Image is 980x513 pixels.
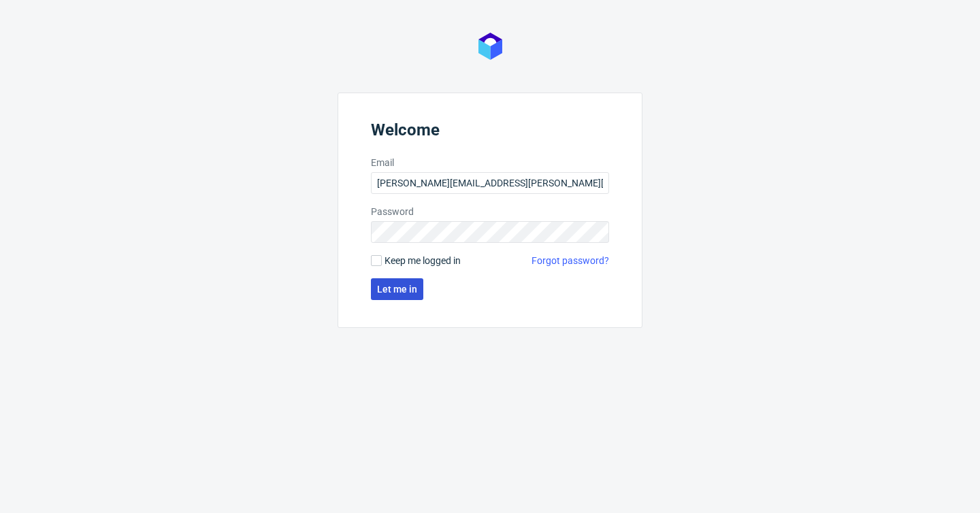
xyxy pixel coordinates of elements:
input: you@youremail.com [371,172,609,194]
span: Keep me logged in [385,254,461,267]
label: Email [371,156,609,169]
label: Password [371,205,609,218]
span: Let me in [377,284,417,294]
button: Let me in [371,278,423,300]
a: Forgot password? [532,254,609,267]
header: Welcome [371,120,609,145]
